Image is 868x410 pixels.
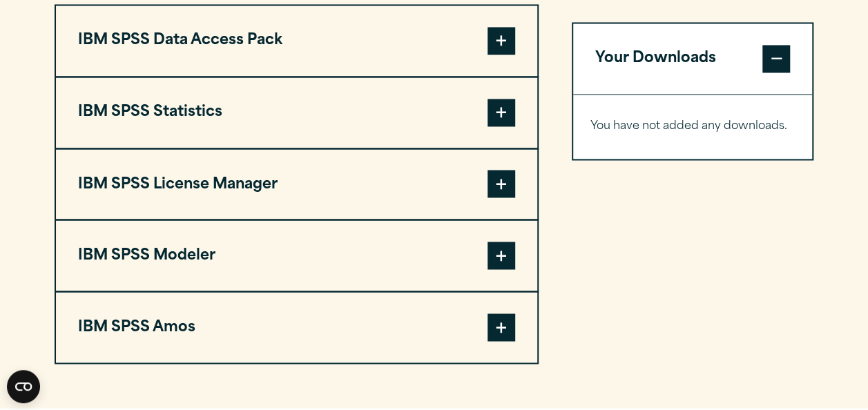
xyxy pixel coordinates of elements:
[56,77,537,148] button: IBM SPSS Statistics
[590,117,795,137] p: You have not added any downloads.
[573,23,813,94] button: Your Downloads
[56,149,537,219] button: IBM SPSS License Manager
[56,220,537,291] button: IBM SPSS Modeler
[56,292,537,362] button: IBM SPSS Amos
[7,370,40,403] button: Open CMP widget
[56,6,537,76] button: IBM SPSS Data Access Pack
[573,94,813,159] div: Your Downloads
